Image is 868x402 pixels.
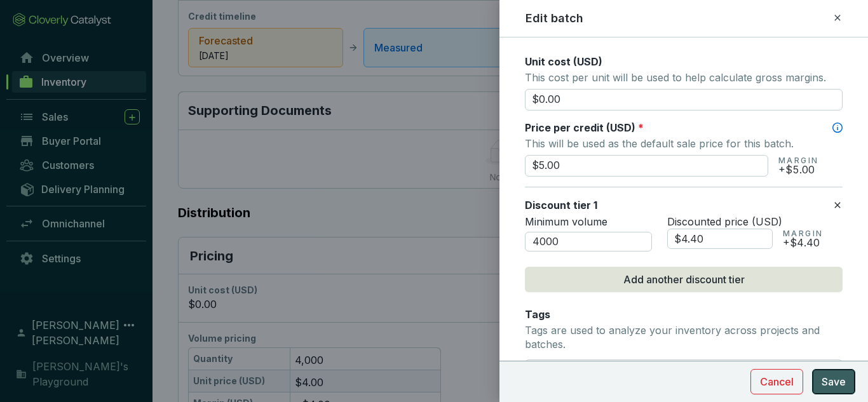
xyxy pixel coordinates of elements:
h2: Edit batch [526,10,583,27]
button: Save [812,369,855,394]
p: Minimum volume [525,215,652,229]
p: This cost per unit will be used to help calculate gross margins. [525,69,843,86]
span: Cancel [760,374,794,389]
p: +$5.00 [778,166,818,173]
p: Tags are used to analyze your inventory across projects and batches. [525,324,843,351]
p: This will be used as the default sale price for this batch. [525,135,843,152]
input: Enter cost [525,89,843,111]
label: Discount tier 1 [525,198,597,212]
span: Discounted price (USD) [667,215,782,228]
button: Add another discount tier [525,267,843,292]
p: +$4.40 [783,239,823,246]
span: Save [822,374,846,389]
p: MARGIN [778,156,818,166]
p: MARGIN [783,229,823,239]
span: Add another discount tier [623,272,745,287]
span: Unit cost (USD) [525,55,602,68]
button: Cancel [750,369,803,394]
label: Tags [525,307,550,321]
span: Price per credit (USD) [525,121,635,134]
